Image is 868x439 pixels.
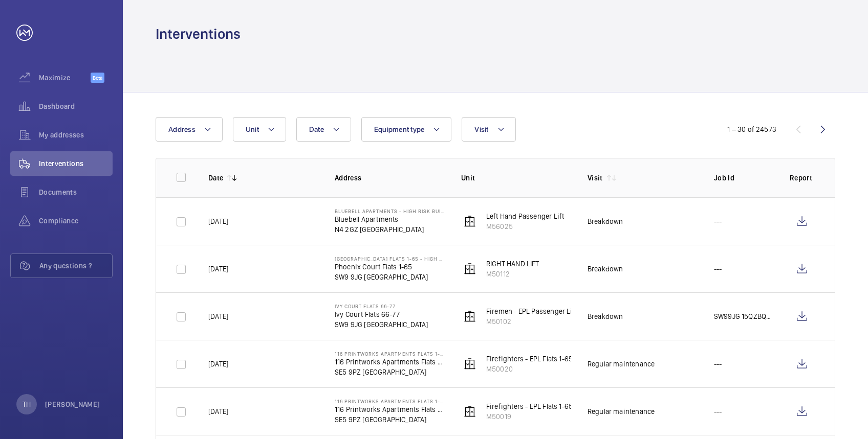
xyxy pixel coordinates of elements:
p: Bluebell Apartments [335,214,445,224]
p: M50112 [486,269,539,279]
span: Any questions ? [39,261,112,271]
img: elevator.svg [464,358,476,370]
p: [DATE] [208,264,228,274]
span: Interventions [39,158,113,169]
span: My addresses [39,130,113,140]
p: [DATE] [208,359,228,369]
div: 1 – 30 of 24573 [727,124,776,134]
button: Unit [233,117,286,142]
p: M50102 [486,316,614,327]
p: [DATE] [208,406,228,417]
p: Left Hand Passenger Lift [486,211,564,221]
p: M56025 [486,221,564,232]
div: Breakdown [588,311,623,321]
span: Beta [91,73,104,83]
h1: Interventions [156,25,241,43]
p: Ivy Court Flats 66-77 [335,303,428,309]
div: Breakdown [588,264,623,274]
button: Visit [462,117,515,142]
p: Bluebell Apartments - High Risk Building [335,208,445,214]
p: Ivy Court Flats 66-77 [335,309,428,319]
div: Regular maintenance [588,406,655,417]
p: [PERSON_NAME] [45,399,100,409]
span: Address [168,125,196,133]
p: Date [208,173,223,183]
p: 116 Printworks Apartments Flats 1-65 [335,357,445,367]
span: Documents [39,187,113,197]
p: [DATE] [208,311,228,321]
p: TH [23,399,31,409]
p: 116 Printworks Apartments Flats 1-65 - High Risk Building [335,398,445,404]
span: Visit [474,125,488,133]
p: --- [714,406,722,417]
button: Address [156,117,223,142]
img: elevator.svg [464,215,476,227]
p: SE5 9PZ [GEOGRAPHIC_DATA] [335,367,445,377]
p: Phoenix Court Flats 1-65 [335,262,445,272]
div: Breakdown [588,216,623,226]
p: Firefighters - EPL Flats 1-65 No 2 [486,354,589,364]
span: Equipment type [374,125,425,133]
p: SE5 9PZ [GEOGRAPHIC_DATA] [335,414,445,425]
button: Date [296,117,351,142]
p: M50020 [486,364,589,374]
p: M50019 [486,411,588,422]
p: [DATE] [208,216,228,226]
p: Firemen - EPL Passenger Lift Flats 66-77 [486,306,614,316]
p: 116 Printworks Apartments Flats 1-65 [335,404,445,414]
p: N4 2GZ [GEOGRAPHIC_DATA] [335,224,445,235]
p: [GEOGRAPHIC_DATA] Flats 1-65 - High Risk Building [335,256,445,262]
p: Address [335,173,445,183]
div: Regular maintenance [588,359,655,369]
span: Unit [246,125,259,133]
p: --- [714,264,722,274]
p: 116 Printworks Apartments Flats 1-65 - High Risk Building [335,351,445,357]
p: Visit [588,173,603,183]
p: SW99JG 15QZBQ1/VC [714,311,773,321]
p: --- [714,359,722,369]
p: RIGHT HAND LIFT [486,259,539,269]
span: Date [309,125,324,133]
img: elevator.svg [464,263,476,275]
p: SW9 9JG [GEOGRAPHIC_DATA] [335,319,428,330]
span: Compliance [39,216,113,226]
img: elevator.svg [464,405,476,418]
img: elevator.svg [464,310,476,322]
span: Dashboard [39,101,113,111]
button: Equipment type [361,117,452,142]
span: Maximize [39,73,91,83]
p: Job Id [714,173,773,183]
p: SW9 9JG [GEOGRAPHIC_DATA] [335,272,445,282]
p: Unit [461,173,571,183]
p: Firefighters - EPL Flats 1-65 No 1 [486,401,588,411]
p: Report [790,173,814,183]
p: --- [714,216,722,226]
